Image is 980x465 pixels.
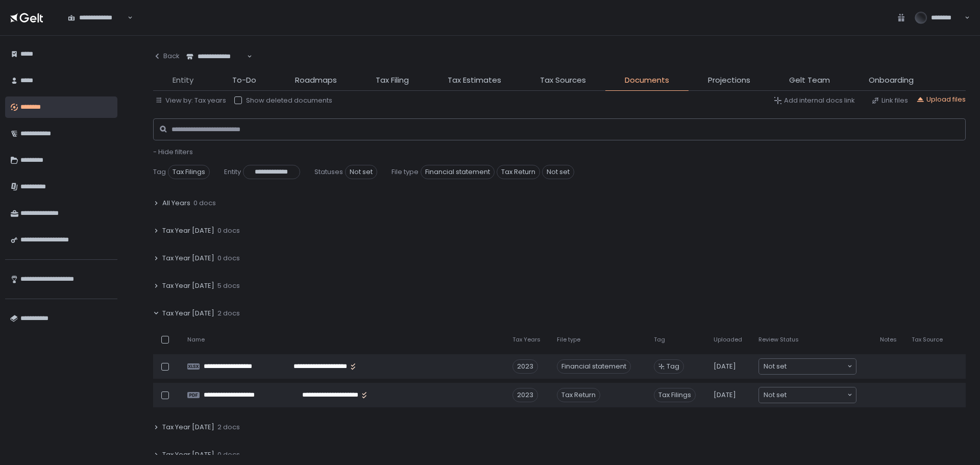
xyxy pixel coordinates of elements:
[557,336,580,344] span: File type
[153,148,193,157] button: - Hide filters
[625,75,669,86] span: Documents
[714,390,736,400] span: [DATE]
[758,336,799,344] span: Review Status
[168,165,210,179] span: Tax Filings
[557,388,600,402] div: Tax Return
[345,165,377,179] span: Not set
[295,75,337,86] span: Roadmaps
[448,75,501,86] span: Tax Estimates
[764,390,787,400] span: Not set
[871,96,908,105] button: Link files
[912,336,943,344] span: Tax Source
[376,75,409,86] span: Tax Filing
[180,46,252,67] div: Search for option
[162,199,190,208] span: All Years
[217,423,240,432] span: 2 docs
[187,336,205,344] span: Name
[512,359,538,374] div: 2023
[193,199,216,208] span: 0 docs
[314,167,343,177] span: Statuses
[217,226,240,235] span: 0 docs
[654,336,665,344] span: Tag
[162,450,214,459] span: Tax Year [DATE]
[497,165,540,179] span: Tax Return
[667,362,679,371] span: Tag
[391,167,419,177] span: File type
[155,96,226,105] button: View by: Tax years
[153,46,180,66] button: Back
[764,361,787,372] span: Not set
[787,361,846,372] input: Search for option
[654,388,696,402] span: Tax Filings
[61,7,133,29] div: Search for option
[880,336,897,344] span: Notes
[512,336,541,344] span: Tax Years
[153,52,180,61] div: Back
[217,281,240,290] span: 5 docs
[759,387,856,403] div: Search for option
[869,75,914,86] span: Onboarding
[759,359,856,374] div: Search for option
[714,362,736,371] span: [DATE]
[540,75,586,86] span: Tax Sources
[162,309,214,318] span: Tax Year [DATE]
[217,254,240,263] span: 0 docs
[173,75,193,86] span: Entity
[217,450,240,459] span: 0 docs
[787,390,846,400] input: Search for option
[153,167,166,177] span: Tag
[774,96,855,105] button: Add internal docs link
[162,423,214,432] span: Tax Year [DATE]
[708,75,750,86] span: Projections
[542,165,574,179] span: Not set
[217,309,240,318] span: 2 docs
[162,254,214,263] span: Tax Year [DATE]
[789,75,830,86] span: Gelt Team
[162,281,214,290] span: Tax Year [DATE]
[232,75,256,86] span: To-Do
[916,95,966,104] button: Upload files
[162,226,214,235] span: Tax Year [DATE]
[512,388,538,402] div: 2023
[557,359,631,374] div: Financial statement
[421,165,495,179] span: Financial statement
[714,336,742,344] span: Uploaded
[224,167,241,177] span: Entity
[153,147,193,157] span: - Hide filters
